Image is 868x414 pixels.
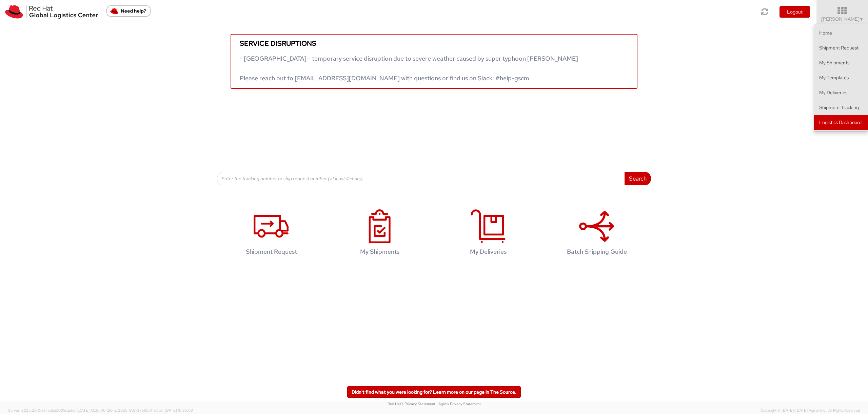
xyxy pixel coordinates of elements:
[814,40,868,55] a: Shipment Request
[814,85,868,100] a: My Deliveries
[553,248,640,255] h4: Batch Shipping Guide
[546,202,648,266] a: Batch Shipping Guide
[106,408,193,413] span: Client: 2025.18.0-37e85b1
[814,70,868,85] a: My Templates
[8,408,105,413] span: Server: 2025.20.0-af7a6be3001
[152,408,193,413] span: master, [DATE] 10:25:00
[106,5,151,17] button: Need help?
[240,40,628,47] h5: Service disruptions
[761,408,860,413] span: Copyright © [DATE]-[DATE] Agistix Inc., All Rights Reserved
[240,55,578,82] span: - [GEOGRAPHIC_DATA] - temporary service disruption due to severe weather caused by super typhoon ...
[231,34,637,89] a: Service disruptions - [GEOGRAPHIC_DATA] - temporary service disruption due to severe weather caus...
[814,115,868,130] a: Logistics Dashboard
[625,172,651,185] button: Search
[436,401,481,406] a: | Agistix Privacy Statement
[228,248,315,255] h4: Shipment Request
[821,16,864,22] span: [PERSON_NAME]
[814,55,868,70] a: My Shipments
[5,5,98,19] img: rh-logistics-00dfa346123c4ec078e1.svg
[445,248,532,255] h4: My Deliveries
[64,408,105,413] span: master, [DATE] 10:36:36
[220,202,322,266] a: Shipment Request
[336,248,423,255] h4: My Shipments
[437,202,539,266] a: My Deliveries
[814,100,868,115] a: Shipment Tracking
[860,17,864,22] span: ▼
[347,386,521,398] a: Didn't find what you were looking for? Learn more on our page in The Source.
[780,6,810,18] button: Logout
[814,25,868,40] a: Home
[329,202,431,266] a: My Shipments
[388,401,435,406] a: Red Hat's Privacy Statement
[217,172,625,185] input: Enter the tracking number or ship request number (at least 4 chars)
